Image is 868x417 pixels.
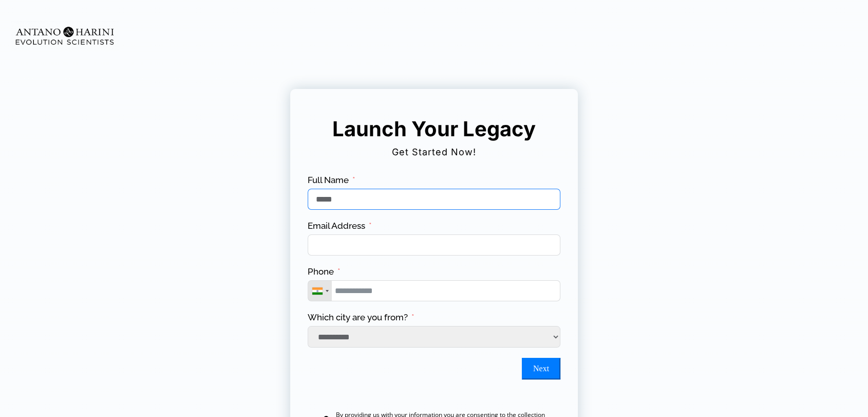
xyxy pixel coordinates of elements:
[306,143,562,161] h2: Get Started Now!
[308,326,560,348] select: Which city are you from?
[308,312,414,323] label: Which city are you from?
[308,280,560,301] input: Phone
[308,220,372,232] label: Email Address
[308,174,355,186] label: Full Name
[522,358,560,379] button: Next
[11,21,119,50] img: Evolution-Scientist (2)
[308,281,332,301] div: Telephone country code
[308,266,341,278] label: Phone
[327,116,541,142] h5: Launch Your Legacy
[308,234,560,256] input: Email Address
